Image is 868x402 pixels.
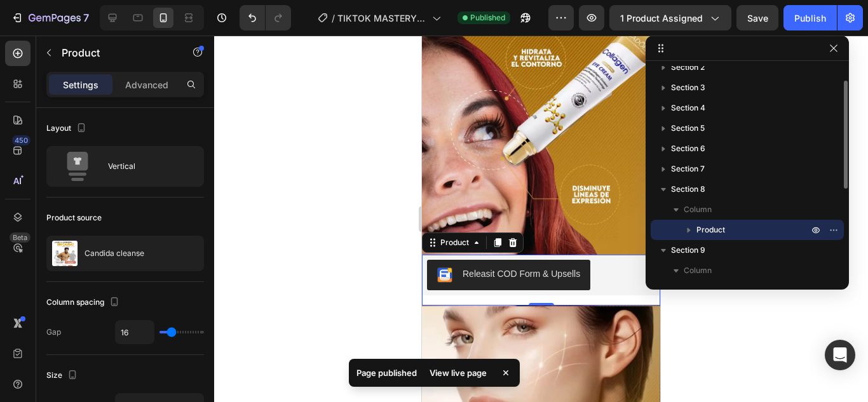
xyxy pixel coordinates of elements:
[63,78,98,91] p: Settings
[825,340,855,370] div: Open Intercom Messenger
[52,241,78,266] img: product feature img
[46,212,102,224] div: Product source
[240,5,291,30] div: Undo/Redo
[747,13,768,23] span: Save
[684,203,712,216] span: Column
[422,364,494,382] div: View live page
[125,78,168,91] p: Advanced
[422,36,660,402] iframe: Design area
[62,45,170,60] p: Product
[671,81,705,94] span: Section 3
[337,11,427,25] span: TIKTOK MASTERY NO EDITAR EJEMPLO - [DATE] 07:53:26
[5,5,95,30] button: 7
[46,326,61,338] div: Gap
[684,264,712,277] span: Column
[671,102,705,114] span: Section 4
[671,142,705,155] span: Section 6
[108,152,186,181] div: Vertical
[671,122,705,135] span: Section 5
[671,183,705,196] span: Section 8
[116,321,154,344] input: Auto
[783,5,837,30] button: Publish
[356,366,417,379] p: Page published
[671,163,705,175] span: Section 7
[671,61,705,74] span: Section 2
[470,12,505,23] span: Published
[671,244,705,257] span: Section 9
[85,249,144,258] p: Candida cleanse
[46,294,122,311] div: Column spacing
[736,5,778,30] button: Save
[46,367,80,384] div: Size
[609,5,731,30] button: 1 product assigned
[83,10,89,25] p: 7
[696,224,725,236] span: Product
[12,135,31,145] div: 450
[794,11,826,25] div: Publish
[10,232,31,243] div: Beta
[332,11,335,25] span: /
[46,120,89,137] div: Layout
[620,11,703,25] span: 1 product assigned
